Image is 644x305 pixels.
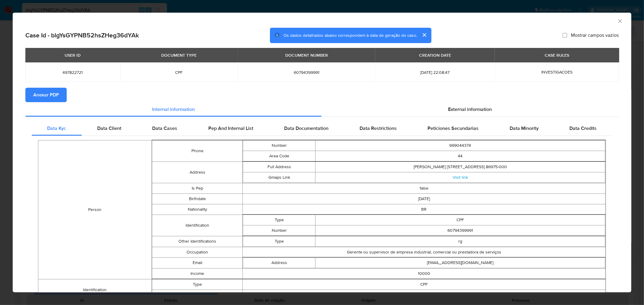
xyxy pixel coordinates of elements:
[243,279,606,290] td: CPF
[243,236,316,247] td: Type
[415,50,455,60] div: CREATION DATE
[152,162,243,183] td: Address
[13,13,631,292] div: closure-recommendation-modal
[47,125,66,132] span: Data Kyc
[152,279,243,290] td: Type
[284,125,329,132] span: Data Documentation
[152,204,243,215] td: Nationality
[243,162,316,172] td: Full Address
[243,257,316,268] td: Address
[243,247,606,257] td: Gerente ou supervisor de empresa industrial, comercial ou prestadora de serviços
[316,140,605,151] td: 999044374
[152,247,243,257] td: Occupation
[243,183,606,193] td: false
[33,70,113,75] span: 497822721
[97,125,121,132] span: Data Client
[243,290,606,300] td: 60794399991
[152,257,243,268] td: Email
[152,125,177,132] span: Data Cases
[316,257,605,268] td: [EMAIL_ADDRESS][DOMAIN_NAME]
[541,69,572,75] span: INVESTIGACOES
[417,28,431,42] button: cerrar
[360,125,397,132] span: Data Restrictions
[152,236,243,247] td: Other Identifications
[316,236,605,247] td: rg
[316,151,605,161] td: 44
[127,70,231,75] span: CPF
[428,125,479,132] span: Peticiones Secundarias
[243,140,316,151] td: Number
[243,151,316,161] td: Area Code
[541,50,573,60] div: CASE RULES
[158,50,200,60] div: DOCUMENT TYPE
[32,121,612,136] div: Detailed internal info
[152,140,243,162] td: Phone
[33,88,59,102] span: Anexar PDF
[316,225,605,236] td: 60794399991
[284,32,417,38] span: Os dados detalhados abaixo correspondem à data de geração do caso.
[152,290,243,300] td: Number
[448,106,492,113] span: External information
[152,106,195,113] span: Internal information
[316,215,605,225] td: CPF
[570,125,597,132] span: Data Credits
[152,215,243,236] td: Identification
[38,140,152,279] td: Person
[25,102,619,117] div: Detailed info
[243,204,606,215] td: BR
[38,279,152,300] td: Identification
[510,125,539,132] span: Data Minority
[243,172,316,183] td: Gmaps Link
[152,268,243,279] td: Income
[316,162,605,172] td: [PERSON_NAME] [STREET_ADDRESS] 86975-000
[243,225,316,236] td: Number
[152,183,243,193] td: Is Pep
[243,268,606,279] td: 10000
[243,215,316,225] td: Type
[245,70,368,75] span: 60794399991
[152,193,243,204] td: Birthdate
[25,88,67,102] button: Anexar PDF
[243,193,606,204] td: [DATE]
[282,50,332,60] div: DOCUMENT NUMBER
[571,32,619,38] span: Mostrar campos vazios
[208,125,253,132] span: Pep And Internal List
[562,33,567,38] input: Mostrar campos vazios
[617,18,623,24] button: Fechar a janela
[383,70,488,75] span: [DATE] 22:08:47
[25,31,139,39] h2: Case Id - blgYsGYPNB52hsZHeg36dYAk
[61,50,84,60] div: USER ID
[453,174,468,180] a: Visit link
